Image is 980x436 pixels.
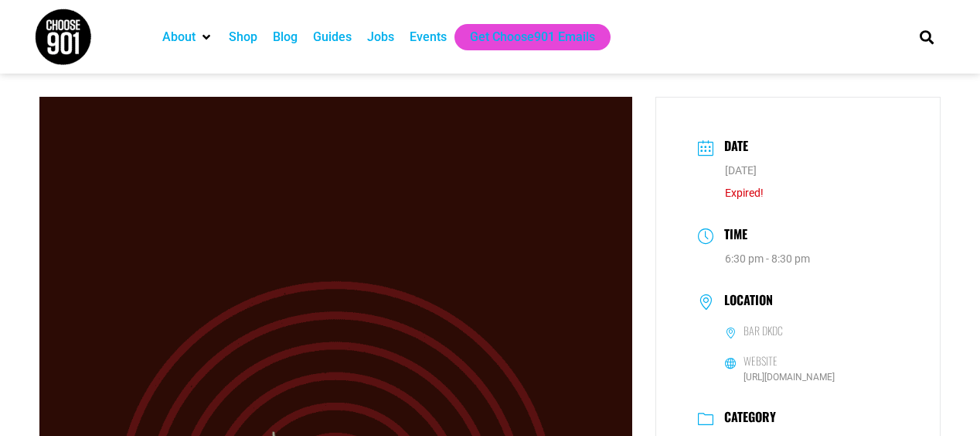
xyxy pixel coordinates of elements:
[470,28,595,46] a: Get Choose901 Emails
[229,28,257,46] a: Shop
[155,24,221,50] div: About
[273,28,298,46] a: Blog
[313,28,352,46] a: Guides
[914,24,940,50] div: Search
[744,354,778,368] h6: Website
[744,372,835,383] a: [URL][DOMAIN_NAME]
[410,28,447,46] a: Events
[716,136,748,159] h3: Date
[725,187,764,199] span: Expired!
[744,324,783,338] h6: Bar DKDC
[162,28,196,46] a: About
[155,24,893,50] nav: Main nav
[716,225,747,247] h3: Time
[367,28,394,46] a: Jobs
[716,410,776,428] h3: Category
[716,293,773,311] h3: Location
[725,252,810,265] abbr: 6:30 pm - 8:30 pm
[725,164,757,177] span: [DATE]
